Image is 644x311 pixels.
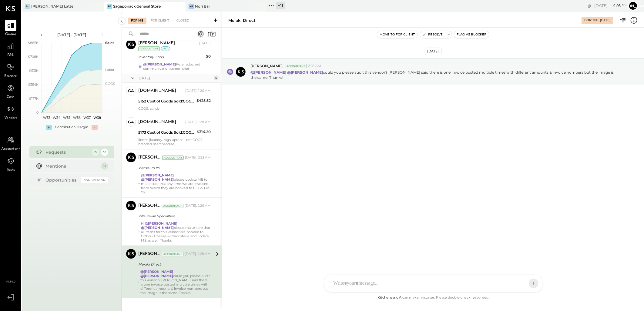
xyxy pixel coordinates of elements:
text: W38 [93,115,101,120]
div: 33 [101,149,108,156]
div: ga [128,88,134,94]
a: Balance [0,62,21,79]
text: W34 [53,115,61,120]
div: $425.52 [196,98,211,104]
div: 29 [92,149,99,156]
text: Labor [105,68,114,72]
div: Accountant [138,46,160,51]
div: Nori Bar [195,4,210,9]
div: [DATE] [594,3,627,8]
div: 5 [214,75,219,80]
div: Villa Italian Specialties [138,213,209,219]
text: $885K [28,41,39,45]
strong: @[PERSON_NAME] [145,221,177,226]
div: [DATE], 2:23 AM [185,155,211,160]
strong: @[PERSON_NAME] [141,177,174,182]
strong: @[PERSON_NAME] [250,70,286,75]
button: Resolve [420,31,445,38]
a: Tasks [0,155,21,173]
text: W33 [43,115,50,120]
div: Accountant [162,252,183,256]
a: Accountant [0,134,21,152]
button: [PERSON_NAME] [628,1,638,11]
div: For Me [128,18,146,24]
text: W37 [83,115,91,120]
div: [PERSON_NAME] [138,251,161,257]
div: [PERSON_NAME] Latte [31,4,73,9]
strong: @[PERSON_NAME] [141,274,173,278]
span: Tasks [7,167,15,173]
text: 0 [36,110,39,115]
span: Accountant [2,146,20,152]
div: Refer attached communication screen shot [143,62,211,71]
div: [DATE], 1:26 AM [185,89,211,93]
div: Accountant [285,64,307,68]
text: COGS [105,82,115,86]
div: For Me [584,18,598,23]
span: Balance [4,74,17,79]
div: [DATE] [137,75,212,81]
div: Mentions [46,163,98,169]
div: could you please audit this vendor? [PERSON_NAME] said there is one invoice posted multiple times... [141,269,211,295]
div: please update ME to make sure that any time we are invoiced from Wards they are booked to COGS Fr... [141,173,211,194]
strong: @[PERSON_NAME] [141,173,174,177]
a: P&L [0,41,21,58]
p: could you please audit this vendor? [PERSON_NAME] said there is one invoice posted multiple times... [250,70,620,80]
div: linens (laundry, rags, aprons - not COGS branded merchandise) [138,138,211,146]
div: COGS, candy [138,106,211,111]
div: 5152 Cost of Goods Sold:COGS, Retail Bread:COGS, Bakery [138,98,195,104]
div: [DATE] - [DATE] [46,32,98,37]
text: W36 [73,115,81,120]
span: 2:28 AM [308,64,321,69]
div: Meraki Direct [228,18,256,23]
text: $708K [28,55,39,59]
a: Cash [0,82,21,100]
strong: @[PERSON_NAME] [143,62,176,66]
button: Flag as Blocker [454,31,489,38]
div: [PERSON_NAME] [138,203,161,209]
div: [DATE] [199,41,211,46]
div: Accountant [162,155,184,160]
a: Vendors [0,103,21,121]
div: NB [189,4,194,9]
text: $354K [28,82,39,87]
div: int [161,46,170,51]
div: [DATE] [425,48,442,55]
text: W35 [63,115,70,120]
div: [DOMAIN_NAME] [138,88,176,94]
div: For Client [148,18,172,24]
button: Move to for client [377,31,418,38]
span: Queue [5,32,16,37]
div: Inventory, Food [138,54,204,60]
div: Sagaponack General Store [113,4,161,9]
div: [DATE], 1:28 AM [185,120,211,125]
div: Coming Soon [81,177,108,183]
div: Wards Fro Yo [138,165,209,171]
div: [PERSON_NAME] [138,155,161,161]
div: SG [107,4,112,9]
span: Cash [7,95,15,100]
strong: @[PERSON_NAME] [141,226,174,230]
div: 5173 Cost of Goods Sold:COGS, Merchandise:COGS, Branded Merchandise [138,129,195,135]
div: [DATE], 2:28 AM [185,252,211,256]
div: + 11 [276,2,285,9]
span: P&L [7,53,14,58]
div: Requests [46,149,89,155]
div: [DATE] [600,18,610,22]
div: Contribution Margin [55,125,89,130]
div: - [92,125,98,130]
div: [PERSON_NAME] [138,40,175,46]
div: + [46,125,52,130]
div: Accountant [162,204,183,208]
div: Meraki Direct [138,261,209,267]
a: Queue [0,20,21,37]
div: 24 [101,162,108,170]
strong: @[PERSON_NAME] [287,70,323,75]
div: $0 [206,53,211,59]
div: Opportunities [46,177,78,183]
text: $531K [29,69,39,73]
div: $314.20 [197,129,211,135]
div: [DOMAIN_NAME] [138,119,176,125]
strong: @[PERSON_NAME] [141,269,173,274]
span: Vendors [4,115,17,121]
